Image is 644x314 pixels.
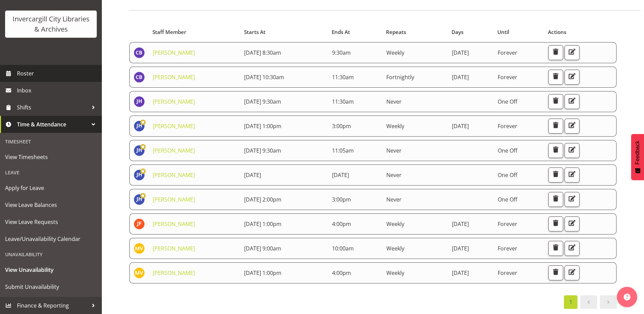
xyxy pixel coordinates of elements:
a: Submit Unavailability [2,278,100,295]
button: Delete Unavailability [548,143,563,158]
span: 3:00pm [332,196,351,203]
span: Apply for Leave [5,183,97,193]
span: [DATE] [452,245,469,252]
span: 9:30am [332,49,351,56]
button: Delete Unavailability [548,70,563,85]
button: Edit Unavailability [565,216,579,231]
button: Edit Unavailability [565,168,579,182]
a: View Leave Requests [2,213,100,230]
span: [DATE] [452,220,469,228]
span: 11:05am [332,147,354,154]
span: Forever [498,122,517,130]
button: Feedback - Show survey [631,134,644,180]
div: Invercargill City Libraries & Archives [12,14,90,34]
button: Delete Unavailability [548,94,563,109]
a: [PERSON_NAME] [153,49,195,56]
span: Fortnightly [386,73,414,81]
button: Edit Unavailability [565,70,579,85]
span: Forever [498,245,517,252]
img: jillian-hunter11667.jpg [134,170,145,180]
span: Forever [498,49,517,56]
a: [PERSON_NAME] [153,171,195,179]
div: Timesheet [2,135,100,149]
span: [DATE] 9:00am [244,245,281,252]
span: [DATE] 9:30am [244,98,281,105]
span: [DATE] 1:00pm [244,122,281,130]
button: Edit Unavailability [565,94,579,109]
span: [DATE] 1:00pm [244,269,281,277]
button: Edit Unavailability [565,265,579,280]
span: [DATE] [452,73,469,81]
span: Submit Unavailability [5,282,97,292]
span: Leave/Unavailability Calendar [5,234,97,244]
span: One Off [498,196,517,203]
img: help-xxl-2.png [624,294,630,300]
a: [PERSON_NAME] [153,269,195,277]
span: Forever [498,220,517,228]
span: [DATE] [452,269,469,277]
button: Edit Unavailability [565,143,579,158]
span: Finance & Reporting [17,300,88,311]
span: Never [386,147,402,154]
a: View Unavailability [2,261,100,278]
span: Time & Attendance [17,119,88,129]
span: One Off [498,98,517,105]
span: Repeats [386,28,406,36]
span: Actions [548,28,566,36]
span: [DATE] 2:00pm [244,196,281,203]
span: Days [452,28,463,36]
a: [PERSON_NAME] [153,196,195,203]
button: Delete Unavailability [548,216,563,231]
span: Never [386,171,402,179]
span: [DATE] 9:30am [244,147,281,154]
button: Delete Unavailability [548,168,563,182]
img: joanne-forbes11668.jpg [134,219,145,229]
span: Inbox [17,85,98,95]
button: Delete Unavailability [548,45,563,60]
a: View Timesheets [2,149,100,165]
span: 10:00am [332,245,354,252]
button: Edit Unavailability [565,45,579,60]
a: Apply for Leave [2,179,100,196]
button: Edit Unavailability [565,192,579,207]
button: Delete Unavailability [548,192,563,207]
span: [DATE] [244,171,261,179]
span: Never [386,196,402,203]
span: [DATE] [332,171,349,179]
span: Weekly [386,269,404,277]
span: [DATE] 1:00pm [244,220,281,228]
span: Staff Member [152,28,186,36]
span: 4:00pm [332,220,351,228]
span: [DATE] 10:30am [244,73,284,81]
span: Ends At [332,28,350,36]
span: View Timesheets [5,152,97,162]
a: Leave/Unavailability Calendar [2,230,100,247]
a: [PERSON_NAME] [153,122,195,130]
span: Weekly [386,49,404,56]
span: Until [497,28,509,36]
span: 11:30am [332,73,354,81]
span: Starts At [244,28,265,36]
img: jillian-hunter11667.jpg [134,194,145,205]
span: Feedback [634,141,641,164]
div: Leave [2,165,100,179]
a: [PERSON_NAME] [153,220,195,228]
div: Unavailability [2,247,100,261]
button: Edit Unavailability [565,241,579,256]
img: jill-harpur11666.jpg [134,96,145,107]
span: [DATE] [452,122,469,130]
button: Delete Unavailability [548,265,563,280]
span: View Unavailability [5,265,97,275]
span: Forever [498,269,517,277]
span: One Off [498,147,517,154]
img: jillian-hunter11667.jpg [134,145,145,156]
img: christopher-broad11659.jpg [134,72,145,83]
span: Shifts [17,102,88,112]
button: Delete Unavailability [548,241,563,256]
span: [DATE] 8:30am [244,49,281,56]
button: Delete Unavailability [548,119,563,134]
img: christopher-broad11659.jpg [134,47,145,58]
span: View Leave Balances [5,200,97,210]
span: 3:00pm [332,122,351,130]
span: Weekly [386,245,404,252]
